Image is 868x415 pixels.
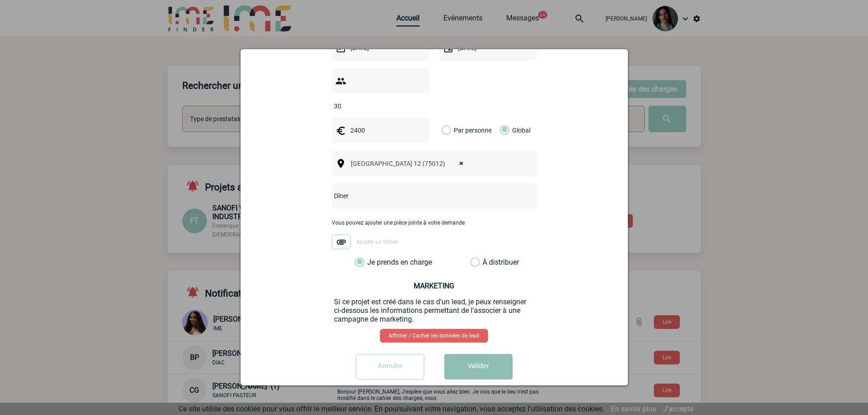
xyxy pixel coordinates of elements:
[355,258,370,267] label: Je prends en charge
[332,100,417,112] input: Nombre de participants
[334,282,534,290] h3: MARKETING
[334,297,534,323] p: Si ce projet est créé dans le cas d'un lead, je peux renseigner ci-dessous les informations perme...
[356,239,398,245] span: Ajouter un fichier
[380,329,488,343] a: Afficher / Cacher les données de lead
[470,258,480,267] label: À distribuer
[442,118,452,143] label: Par personne
[332,220,537,226] p: Vous pouvez ajouter une pièce jointe à votre demande
[356,354,424,379] input: Annuler
[347,157,473,170] span: Paris 12 (75012)
[500,118,506,143] label: Global
[444,354,513,379] button: Valider
[459,157,463,170] span: ×
[348,124,411,136] input: Budget HT
[332,190,513,202] input: Nom de l'événement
